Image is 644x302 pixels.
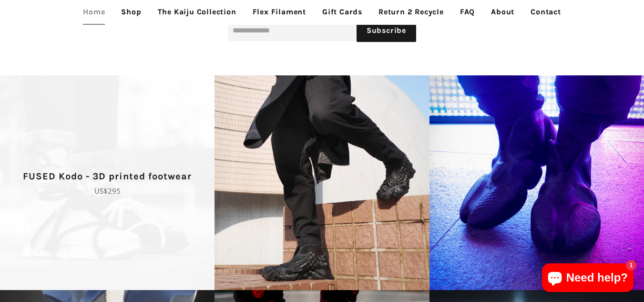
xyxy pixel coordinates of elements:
button: Subscribe [357,19,416,42]
a: [3D printed Shoes] - lightweight custom 3dprinted shoes sneakers sandals fused footwear [429,75,644,290]
p: US$295 [17,185,198,197]
a: [3D printed Shoes] - lightweight custom 3dprinted shoes sneakers sandals fused footwear [215,75,429,290]
inbox-online-store-chat: Shopify online store chat [539,263,636,294]
span: Subscribe [367,26,406,35]
p: FUSED Kodo - 3D printed footwear [17,169,198,184]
